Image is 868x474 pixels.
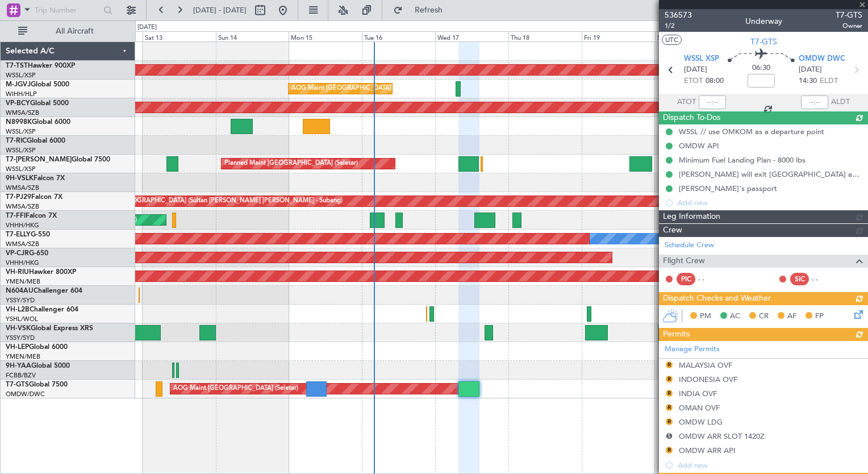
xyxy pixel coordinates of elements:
span: ALDT [831,97,850,108]
span: OMDW DWC [799,53,845,65]
a: VHHH/HKG [6,259,39,267]
a: T7-FFIFalcon 7X [6,213,57,219]
a: VH-VSKGlobal Express XRS [6,325,93,332]
a: N8998KGlobal 6000 [6,119,70,126]
a: VP-BCYGlobal 5000 [6,100,69,107]
span: [DATE] [684,64,707,76]
span: VH-VSK [6,325,31,332]
div: Sat 20 [655,31,728,41]
a: T7-TSTHawker 900XP [6,63,75,69]
a: VH-RIUHawker 800XP [6,269,76,276]
div: Thu 18 [508,31,582,41]
span: T7-TST [6,63,28,69]
span: N604AU [6,288,34,294]
span: 06:30 [752,63,770,74]
span: WSSL XSP [684,53,719,65]
span: T7-GTS [6,381,29,388]
div: Fri 19 [582,31,655,41]
span: ELDT [820,76,838,87]
span: N8998K [6,119,32,126]
a: M-JGVJGlobal 5000 [6,81,69,88]
span: T7-GTS [750,36,777,48]
span: Refresh [405,6,453,14]
div: Sun 14 [216,31,289,41]
a: YSSY/SYD [6,296,35,305]
a: WMSA/SZB [6,240,39,248]
a: VHHH/HKG [6,221,39,230]
a: WSSL/XSP [6,165,36,173]
span: VP-BCY [6,100,30,107]
span: 536573 [665,9,692,21]
a: YSHL/WOL [6,315,38,323]
div: Planned Maint [GEOGRAPHIC_DATA] (Sultan [PERSON_NAME] [PERSON_NAME] - Subang) [78,193,343,210]
a: YMEN/MEB [6,277,40,286]
span: T7-RIC [6,138,27,144]
a: T7-PJ29Falcon 7X [6,194,62,201]
a: WSSL/XSP [6,146,36,155]
span: All Aircraft [30,27,120,35]
button: All Aircraft [12,22,123,40]
span: 14:30 [799,76,817,87]
span: T7-FFI [6,213,26,219]
a: WMSA/SZB [6,202,39,211]
a: T7-GTSGlobal 7500 [6,381,68,388]
div: Wed 17 [435,31,508,41]
span: 08:00 [706,76,724,87]
span: T7-[PERSON_NAME] [6,156,72,163]
span: T7-ELLY [6,231,31,238]
a: WSSL/XSP [6,127,36,136]
a: VH-L2BChallenger 604 [6,306,78,313]
a: FCBB/BZV [6,371,36,380]
div: Tue 16 [362,31,435,41]
a: WSSL/XSP [6,71,36,80]
span: VH-LEP [6,344,29,351]
a: OMDW/DWC [6,390,45,398]
span: [DATE] - [DATE] [193,5,247,15]
span: T7-PJ29 [6,194,31,201]
span: T7-GTS [836,9,862,21]
div: Planned Maint [GEOGRAPHIC_DATA] (Seletar) [224,155,358,172]
a: YMEN/MEB [6,352,40,361]
a: 9H-VSLKFalcon 7X [6,175,65,182]
a: YSSY/SYD [6,334,35,342]
span: Owner [836,21,862,31]
div: Mon 15 [289,31,362,41]
a: 9H-YAAGlobal 5000 [6,363,70,369]
div: Sat 13 [143,31,216,41]
span: 1/2 [665,21,692,31]
span: 9H-VSLK [6,175,34,182]
span: 9H-YAA [6,363,31,369]
span: [DATE] [799,64,822,76]
a: VH-LEPGlobal 6000 [6,344,68,351]
div: [DATE] [137,23,157,32]
a: WMSA/SZB [6,184,39,192]
span: ETOT [684,76,703,87]
span: ATOT [677,97,696,108]
a: VP-CJRG-650 [6,250,48,257]
span: M-JGVJ [6,81,31,88]
input: Trip Number [35,2,100,19]
div: AOG Maint [GEOGRAPHIC_DATA] (Seletar) [173,380,298,397]
a: N604AUChallenger 604 [6,288,82,294]
span: VP-CJR [6,250,29,257]
button: UTC [662,35,682,45]
button: Refresh [388,1,456,19]
a: T7-RICGlobal 6000 [6,138,65,144]
a: T7-ELLYG-550 [6,231,50,238]
span: VH-RIU [6,269,29,276]
a: WIHH/HLP [6,90,37,98]
a: WMSA/SZB [6,109,39,117]
div: AOG Maint [GEOGRAPHIC_DATA] (Halim Intl) [291,80,424,97]
span: VH-L2B [6,306,30,313]
div: Underway [745,15,782,27]
a: T7-[PERSON_NAME]Global 7500 [6,156,110,163]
